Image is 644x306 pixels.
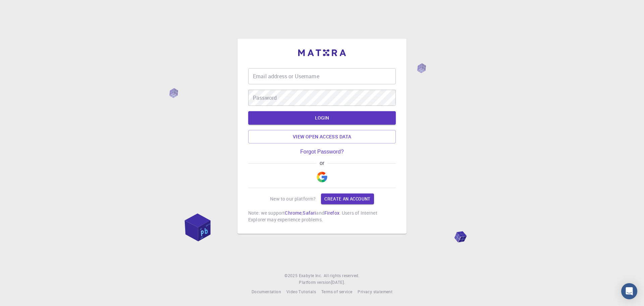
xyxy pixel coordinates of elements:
span: Exabyte Inc. [299,273,322,278]
a: Create an account [321,193,374,204]
a: Firefox [324,210,339,216]
span: © 2025 [284,272,299,279]
button: LOGIN [248,111,396,125]
span: Documentation [252,289,281,294]
a: Terms of service [321,289,352,295]
a: Safari [303,210,316,216]
a: Chrome [285,210,302,216]
a: Privacy statement [358,289,392,295]
span: [DATE] . [331,279,345,285]
img: Google [317,172,327,182]
a: Documentation [252,289,281,295]
a: View open access data [248,130,396,143]
p: New to our platform? [270,195,316,202]
p: Note: we support , and . Users of Internet Explorer may experience problems. [248,210,396,223]
span: Privacy statement [358,289,392,294]
a: Forgot Password? [300,149,344,155]
div: Open Intercom Messenger [621,283,637,299]
span: Terms of service [321,289,352,294]
a: [DATE]. [331,279,345,286]
span: Platform version [299,279,331,286]
span: All rights reserved. [324,272,360,279]
span: or [316,160,327,166]
a: Video Tutorials [286,289,316,295]
span: Video Tutorials [286,289,316,294]
a: Exabyte Inc. [299,272,322,279]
